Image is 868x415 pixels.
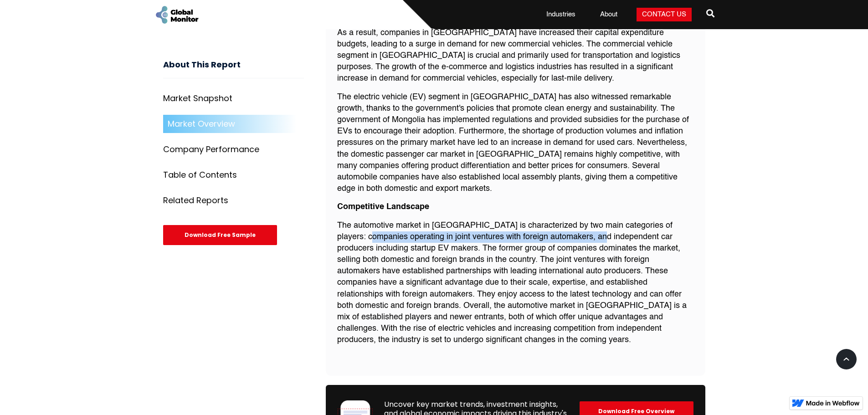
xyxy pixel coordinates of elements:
[706,7,714,20] span: 
[163,171,237,180] div: Table of Contents
[337,92,694,195] p: The electric vehicle (EV) segment in [GEOGRAPHIC_DATA] has also witnessed remarkable growth, than...
[637,8,692,21] a: Contact Us
[337,220,694,346] p: The automotive market in [GEOGRAPHIC_DATA] is characterized by two main categories of players: co...
[163,141,304,159] a: Company Performance
[163,90,304,108] a: Market Snapshot
[163,192,304,210] a: Related Reports
[706,5,714,24] a: 
[337,203,429,211] strong: Competitive Landscape
[163,60,304,79] h3: About This Report
[163,225,277,246] div: Download Free Sample
[541,10,581,19] a: Industries
[154,5,200,25] a: home
[163,166,304,184] a: Table of Contents
[163,196,228,205] div: Related Reports
[163,145,259,154] div: Company Performance
[168,120,235,129] div: Market Overview
[163,94,232,103] div: Market Snapshot
[806,400,860,406] img: Made in Webflow
[163,115,304,133] a: Market Overview
[595,10,623,19] a: About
